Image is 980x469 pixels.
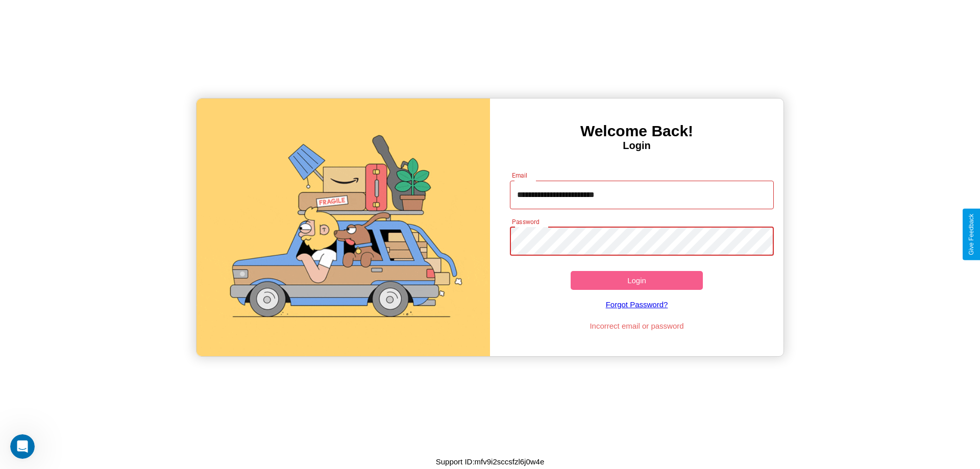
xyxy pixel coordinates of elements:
a: Forgot Password? [505,290,769,319]
p: Incorrect email or password [505,319,769,333]
p: Support ID: mfv9i2sccsfzl6j0w4e [436,455,545,468]
img: gif [197,98,490,356]
h4: Login [490,140,783,152]
iframe: Intercom live chat [10,434,35,459]
h3: Welcome Back! [490,122,783,140]
div: Give Feedback [968,214,975,255]
label: Email [512,171,528,180]
label: Password [512,217,539,226]
button: Login [571,271,703,290]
